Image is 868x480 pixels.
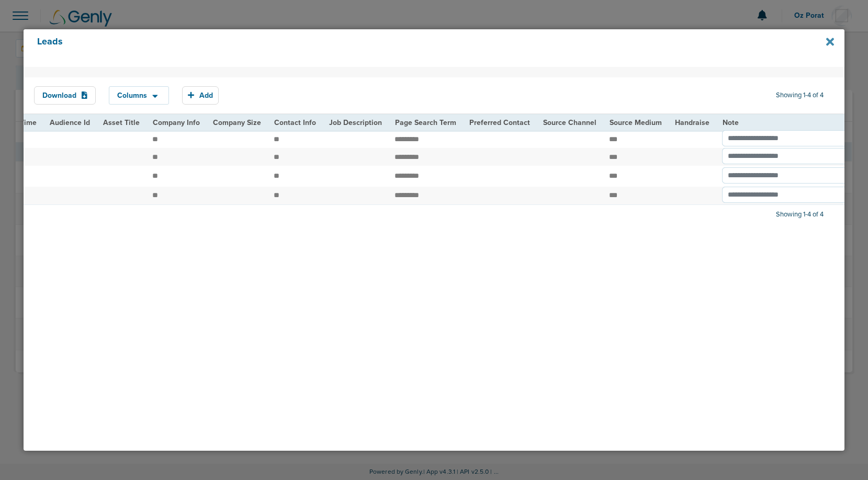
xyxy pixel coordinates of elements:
[776,210,824,219] span: Showing 1-4 of 4
[603,115,668,131] th: Source Medium
[206,115,267,131] th: Company Size
[37,36,754,60] h4: Leads
[322,115,388,131] th: Job Description
[536,115,603,131] th: Source Channel
[34,86,96,105] button: Download
[117,92,147,99] span: Columns
[182,86,219,105] button: Add
[146,115,206,131] th: Company Info
[199,91,213,100] span: Add
[668,115,716,131] th: Handraise
[388,115,463,131] th: Page Search Term
[267,115,322,131] th: Contact Info
[50,118,90,127] span: Audience Id
[96,115,146,131] th: Asset Title
[463,115,536,131] th: Preferred Contact
[776,91,824,100] span: Showing 1-4 of 4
